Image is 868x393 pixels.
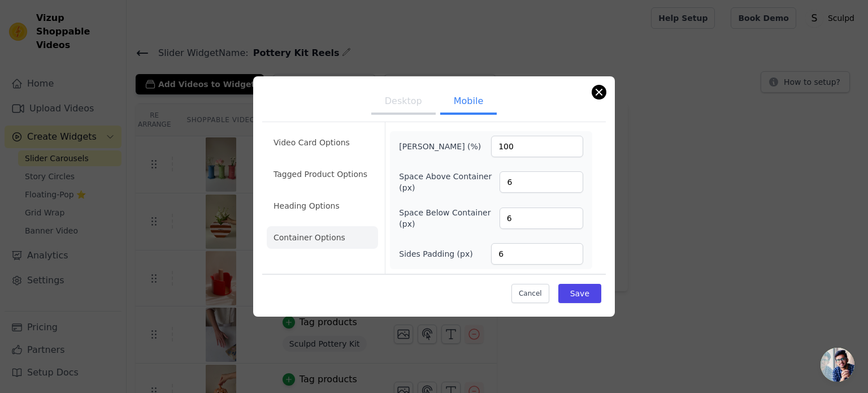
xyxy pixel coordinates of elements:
[267,226,378,249] li: Container Options
[399,171,500,193] label: Space Above Container (px)
[511,284,549,303] button: Cancel
[440,90,497,115] button: Mobile
[371,90,436,115] button: Desktop
[267,163,378,185] li: Tagged Product Options
[592,85,606,99] button: Close modal
[267,131,378,154] li: Video Card Options
[399,248,472,260] label: Sides Padding (px)
[558,284,601,303] button: Save
[399,207,499,230] label: Space Below Container (px)
[821,348,854,382] a: Open chat
[267,195,378,217] li: Heading Options
[399,141,481,152] label: [PERSON_NAME] (%)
